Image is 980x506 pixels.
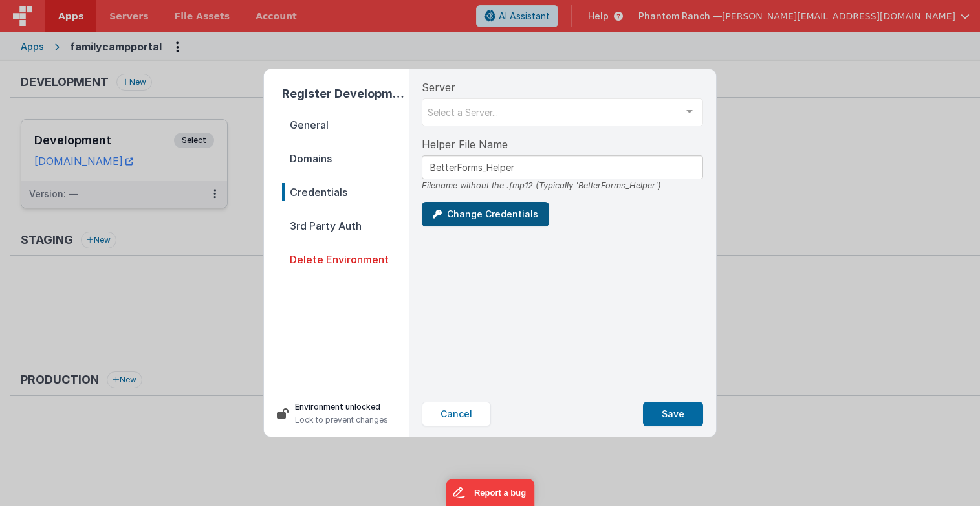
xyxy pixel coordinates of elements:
[446,479,534,506] iframe: Marker.io feedback button
[295,413,388,426] p: Lock to prevent changes
[282,183,409,201] span: Credentials
[643,402,703,426] button: Save
[422,179,703,192] div: Filename without the .fmp12 (Typically 'BetterForms_Helper')
[295,401,388,413] p: Environment unlocked
[422,80,455,95] span: Server
[282,149,409,168] span: Domains
[422,402,491,426] button: Cancel
[282,116,409,134] span: General
[428,104,498,119] span: Select a Server...
[422,155,703,179] input: Enter BetterForms Helper Name
[282,85,409,103] h2: Register Development
[282,217,409,235] span: 3rd Party Auth
[422,202,549,226] button: Change Credentials
[282,250,409,269] span: Delete Environment
[422,137,508,152] span: Helper File Name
